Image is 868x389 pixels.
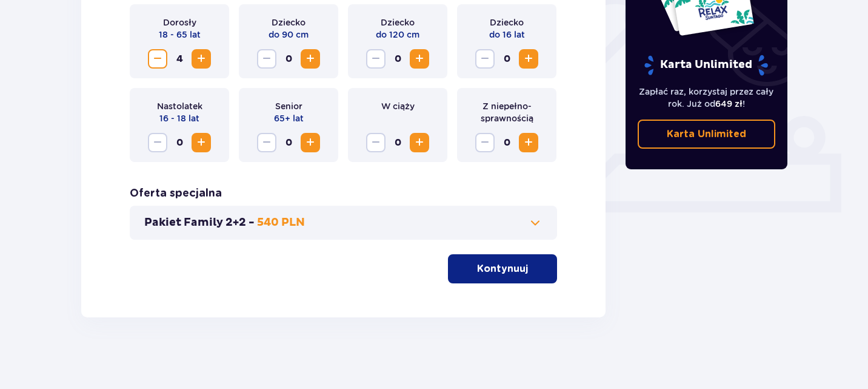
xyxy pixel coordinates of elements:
[170,133,189,152] span: 0
[144,215,542,230] button: Pakiet Family 2+2 -540 PLN
[279,133,298,152] span: 0
[170,49,189,69] span: 4
[157,100,202,112] p: Nastolatek
[715,99,743,109] span: 649 zł
[489,29,525,41] p: do 16 lat
[159,29,201,41] p: 18 - 65 lat
[148,49,167,69] button: Decrease
[269,29,309,41] p: do 90 cm
[279,49,298,69] span: 0
[643,55,769,76] p: Karta Unlimited
[192,49,211,69] button: Increase
[381,16,415,29] p: Dziecko
[148,133,167,152] button: Decrease
[497,49,516,69] span: 0
[301,133,320,152] button: Increase
[301,49,320,69] button: Increase
[366,49,386,69] button: Decrease
[638,120,776,149] a: Karta Unlimited
[274,112,304,124] p: 65+ lat
[497,133,516,152] span: 0
[381,100,415,112] p: W ciąży
[490,16,524,29] p: Dziecko
[477,262,528,276] p: Kontynuuj
[159,112,199,124] p: 16 - 18 lat
[192,133,211,152] button: Increase
[257,49,276,69] button: Decrease
[519,133,538,152] button: Increase
[163,16,196,29] p: Dorosły
[388,49,407,69] span: 0
[467,100,547,124] p: Z niepełno­sprawnością
[275,100,302,112] p: Senior
[667,127,746,141] p: Karta Unlimited
[376,29,419,41] p: do 120 cm
[257,215,305,230] p: 540 PLN
[410,49,429,69] button: Increase
[410,133,429,152] button: Increase
[272,16,305,29] p: Dziecko
[519,49,538,69] button: Increase
[257,133,276,152] button: Decrease
[475,49,495,69] button: Decrease
[130,186,222,201] p: Oferta specjalna
[448,254,557,283] button: Kontynuuj
[366,133,386,152] button: Decrease
[475,133,495,152] button: Decrease
[144,215,255,230] p: Pakiet Family 2+2 -
[388,133,407,152] span: 0
[638,86,776,110] p: Zapłać raz, korzystaj przez cały rok. Już od !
